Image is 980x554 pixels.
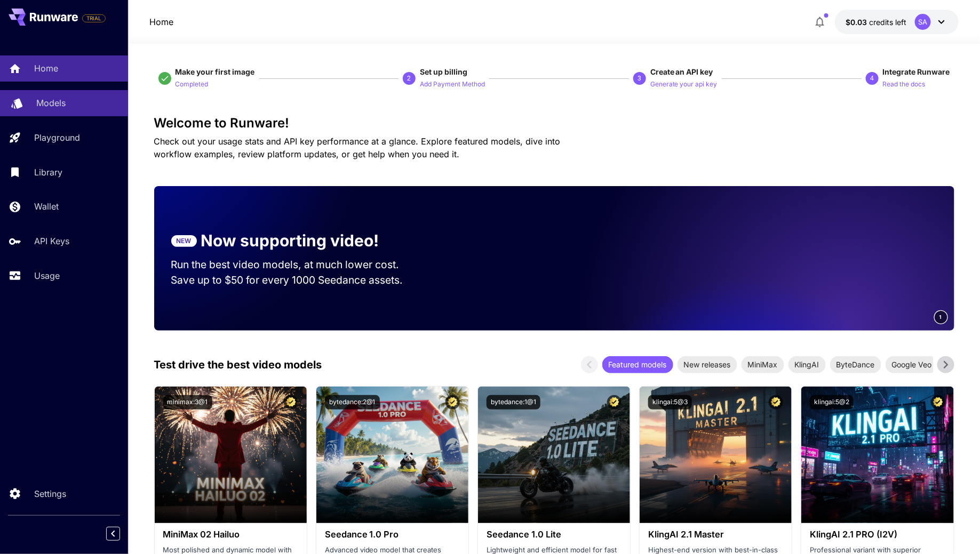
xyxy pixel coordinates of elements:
[638,74,641,83] p: 3
[801,387,953,523] img: alt
[640,387,792,523] img: alt
[742,359,784,370] span: MiniMax
[883,67,950,76] span: Integrate Runware
[830,359,881,370] span: ByteDance
[846,17,906,28] div: $0.0253
[788,359,826,370] span: KlingAI
[34,487,66,500] p: Settings
[487,529,622,540] h3: Seedance 1.0 Lite
[810,395,854,410] button: klingai:5@2
[34,200,59,213] p: Wallet
[886,359,938,370] span: Google Veo
[34,235,69,247] p: API Keys
[648,529,783,540] h3: KlingAI 2.1 Master
[34,269,60,282] p: Usage
[149,15,173,28] a: Home
[284,395,298,410] button: Certified Model – Vetted for best performance and includes a commercial license.
[171,272,420,288] p: Save up to $50 for every 1000 Seedance assets.
[742,356,784,373] div: MiniMax
[420,77,485,90] button: Add Payment Method
[114,524,128,543] div: Collapse sidebar
[769,395,783,410] button: Certified Model – Vetted for best performance and includes a commercial license.
[788,356,826,373] div: KlingAI
[830,356,881,373] div: ByteDance
[154,136,561,159] span: Check out your usage stats and API key performance at a glance. Explore featured models, dive int...
[883,79,926,90] p: Read the docs
[177,236,192,246] p: NEW
[420,79,485,90] p: Add Payment Method
[478,387,630,523] img: alt
[915,14,931,30] div: SA
[325,529,460,540] h3: Seedance 1.0 Pro
[420,67,467,76] span: Set up billing
[607,395,622,410] button: Certified Model – Vetted for best performance and includes a commercial license.
[176,79,209,90] p: Completed
[154,357,322,373] p: Test drive the best video models
[176,67,255,76] span: Make your first image
[886,356,938,373] div: Google Veo
[931,395,945,410] button: Certified Model – Vetted for best performance and includes a commercial license.
[34,166,62,179] p: Library
[678,359,737,370] span: New releases
[325,395,380,410] button: bytedance:2@1
[650,77,718,90] button: Generate your api key
[163,529,298,540] h3: MiniMax 02 Hailuo
[939,313,943,321] span: 1
[648,395,692,410] button: klingai:5@3
[34,62,58,75] p: Home
[163,395,212,410] button: minimax:3@1
[846,18,869,27] span: $0.03
[445,395,460,410] button: Certified Model – Vetted for best performance and includes a commercial license.
[171,257,420,272] p: Run the best video models, at much lower cost.
[155,387,307,523] img: alt
[201,229,379,253] p: Now supporting video!
[650,79,718,90] p: Generate your api key
[678,356,737,373] div: New releases
[149,15,173,28] nav: breadcrumb
[883,77,926,90] button: Read the docs
[602,356,673,373] div: Featured models
[176,77,209,90] button: Completed
[869,18,906,27] span: credits left
[602,359,673,370] span: Featured models
[810,529,945,540] h3: KlingAI 2.1 PRO (I2V)
[34,131,80,144] p: Playground
[36,97,66,109] p: Models
[835,10,959,34] button: $0.0253SA
[316,387,468,523] img: alt
[82,12,106,25] span: Add your payment card to enable full platform functionality.
[870,74,874,83] p: 4
[106,527,120,541] button: Collapse sidebar
[487,395,540,410] button: bytedance:1@1
[408,74,411,83] p: 2
[650,67,713,76] span: Create an API key
[83,14,105,22] span: TRIAL
[154,116,954,131] h3: Welcome to Runware!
